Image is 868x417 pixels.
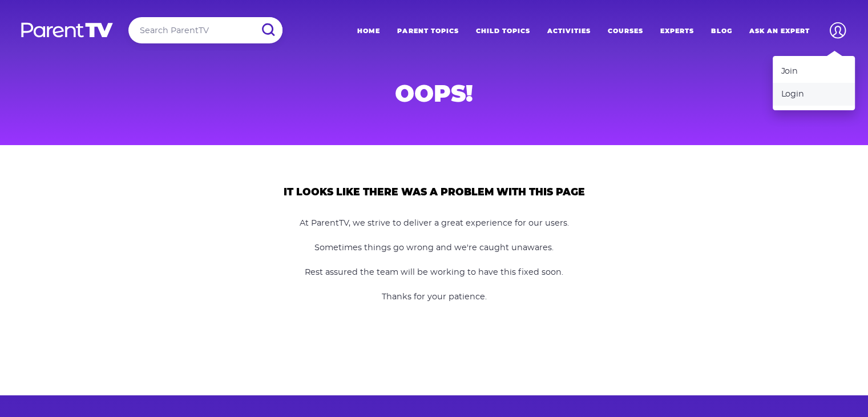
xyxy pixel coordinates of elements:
[773,83,855,106] a: Login
[702,17,740,46] a: Blog
[20,22,114,38] img: parenttv-logo-white.4c85aaf.svg
[825,17,851,43] img: Account
[284,186,585,198] h3: It looks like there was a problem with this page
[233,217,635,230] p: At ParentTV, we strive to deliver a great experience for our users.
[389,17,467,46] a: Parent Topics
[159,83,709,104] h1: Oops!
[740,17,818,46] a: Ask an Expert
[233,266,635,279] p: Rest assured the team will be working to have this fixed soon.
[651,17,702,46] a: Experts
[349,17,389,46] a: Home
[599,17,651,46] a: Courses
[128,17,282,43] input: Search ParentTV
[773,60,855,83] a: Join
[233,242,635,254] p: Sometimes things go wrong and we're caught unawares.
[538,17,599,46] a: Activities
[253,17,282,43] input: Submit
[467,17,538,46] a: Child Topics
[233,291,635,303] p: Thanks for your patience.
